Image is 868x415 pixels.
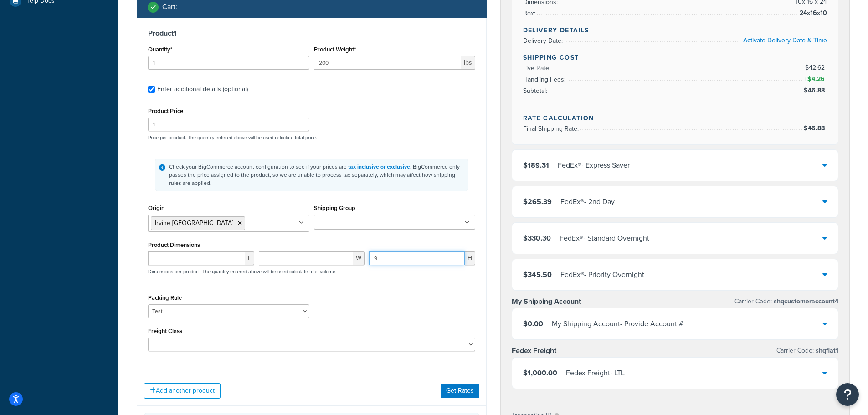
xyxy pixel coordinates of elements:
[441,384,479,398] button: Get Rates
[465,251,475,265] span: H
[146,134,478,141] p: Price per product. The quantity entered above will be used calculate total price.
[146,268,337,275] p: Dimensions per product. The quantity entered above will be used calculate total volume.
[523,26,827,35] h4: Delivery Details
[560,232,649,245] div: FedEx® - Standard Overnight
[461,56,475,70] span: lbs
[348,163,410,171] a: tax inclusive or exclusive
[148,205,164,211] label: Origin
[245,251,254,265] span: L
[155,218,233,228] span: Irvine [GEOGRAPHIC_DATA]
[552,318,683,330] div: My Shipping Account - Provide Account #
[804,86,827,95] span: $46.88
[523,53,827,62] h4: Shipping Cost
[314,56,461,70] input: 0.00
[169,163,464,187] div: Check your BigCommerce account configuration to see if your prices are . BigCommerce only passes ...
[802,74,827,85] span: +
[560,268,644,281] div: FedEx® - Priority Overnight
[743,36,827,45] a: Activate Delivery Date & Time
[804,123,827,133] span: $46.88
[148,294,182,301] label: Packing Rule
[805,63,827,72] span: $42.62
[566,367,625,379] div: Fedex Freight - LTL
[314,46,356,53] label: Product Weight*
[148,56,309,70] input: 0
[148,46,172,53] label: Quantity*
[523,75,568,84] span: Handling Fees:
[512,297,581,306] h3: My Shipping Account
[523,318,543,329] span: $0.00
[814,346,838,355] span: shqflat1
[353,251,365,265] span: W
[314,205,355,211] label: Shipping Group
[523,368,557,378] span: $1,000.00
[523,233,551,243] span: $330.30
[772,297,838,306] span: shqcustomeraccount4
[807,74,827,84] span: $4.26
[148,241,200,248] label: Product Dimensions
[560,195,615,208] div: FedEx® - 2nd Day
[523,196,552,207] span: $265.39
[523,124,581,133] span: Final Shipping Rate:
[734,295,838,308] p: Carrier Code:
[157,83,248,96] div: Enter additional details (optional)
[523,36,565,46] span: Delivery Date:
[523,63,553,73] span: Live Rate:
[148,29,475,38] h3: Product 1
[836,383,859,406] button: Open Resource Center
[144,383,221,399] button: Add another product
[523,9,538,18] span: Box:
[512,346,556,355] h3: Fedex Freight
[523,113,827,123] h4: Rate Calculation
[148,86,155,93] input: Enter additional details (optional)
[148,328,182,334] label: Freight Class
[523,269,552,280] span: $345.50
[558,159,630,172] div: FedEx® - Express Saver
[776,344,838,357] p: Carrier Code:
[797,8,827,19] span: 24x16x10
[523,86,550,96] span: Subtotal:
[523,160,549,170] span: $189.31
[148,108,183,114] label: Product Price
[162,3,177,11] h2: Cart :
